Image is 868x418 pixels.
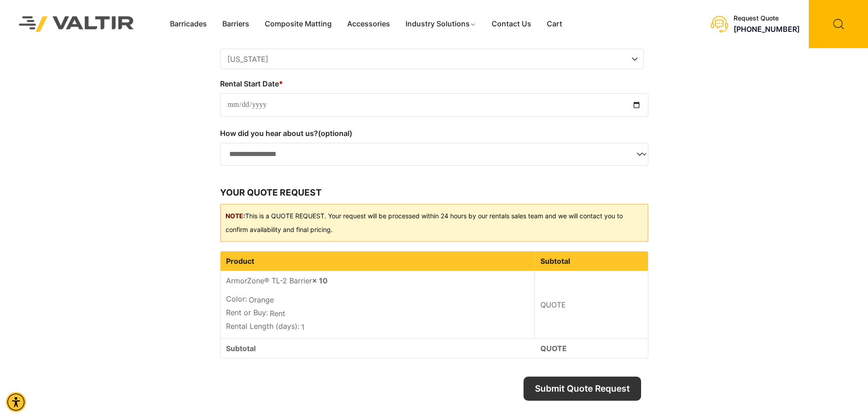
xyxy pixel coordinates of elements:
[226,321,299,332] dt: Rental Length (days):
[220,204,648,242] div: This is a QUOTE REQUEST. Your request will be processed within 24 hours by our rentals sales team...
[312,276,328,285] strong: × 10
[221,271,535,338] td: ArmorZone® TL-2 Barrier
[535,252,648,271] th: Subtotal
[226,293,247,304] dt: Color:
[734,15,800,22] div: Request Quote
[6,392,26,412] div: Accessibility Menu
[226,307,268,318] dt: Rent or Buy:
[226,293,529,307] p: Orange
[524,377,641,401] button: Submit Quote Request
[221,49,643,70] span: California
[215,17,257,31] a: Barriers
[535,271,648,338] td: QUOTE
[221,252,535,271] th: Product
[398,17,484,31] a: Industry Solutions
[162,17,215,31] a: Barricades
[220,49,644,69] span: Delivery State/Province
[220,76,648,91] label: Rental Start Date
[257,17,339,31] a: Composite Matting
[220,186,648,200] h3: Your quote request
[226,212,245,220] b: NOTE:
[539,17,570,31] a: Cart
[220,126,648,141] label: How did you hear about us?
[734,25,800,34] a: call (888) 496-3625
[226,321,529,334] p: 1
[484,17,539,31] a: Contact Us
[339,17,398,31] a: Accessories
[318,129,352,138] span: (optional)
[7,4,146,44] img: Valtir Rentals
[226,307,529,321] p: Rent
[279,79,283,88] abbr: required
[535,338,648,358] td: QUOTE
[221,338,535,358] th: Subtotal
